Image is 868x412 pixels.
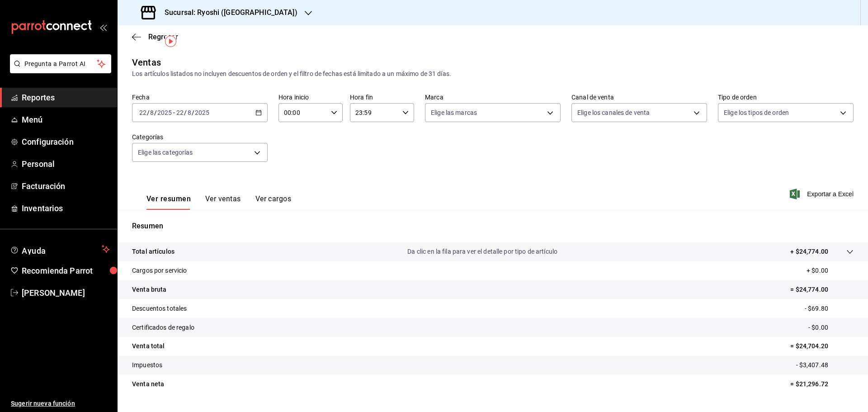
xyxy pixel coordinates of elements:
span: Elige los canales de venta [577,108,650,117]
input: -- [176,109,184,116]
p: + $24,774.00 [790,247,828,256]
input: ---- [194,109,210,116]
input: -- [187,109,192,116]
label: Marca [425,94,561,100]
span: Elige las categorías [138,148,193,157]
div: Ventas [132,56,161,69]
span: Elige las marcas [431,108,477,117]
span: / [154,109,157,116]
label: Hora inicio [278,94,343,100]
p: Impuestos [132,360,162,370]
button: open_drawer_menu [99,24,107,31]
p: Da clic en la fila para ver el detalle por tipo de artículo [407,247,557,256]
button: Regresar [132,33,178,41]
button: Exportar a Excel [792,189,854,199]
label: Canal de venta [571,94,707,100]
span: Recomienda Parrot [22,265,110,277]
span: Facturación [22,180,110,192]
img: Tooltip marker [165,36,176,47]
input: -- [150,109,154,116]
span: Reportes [22,91,110,104]
div: Los artículos listados no incluyen descuentos de orden y el filtro de fechas está limitado a un m... [132,69,854,79]
span: - [173,109,175,116]
span: [PERSON_NAME] [22,287,110,299]
p: = $24,704.20 [790,341,854,351]
span: Ayuda [22,244,98,255]
p: Venta total [132,341,165,351]
span: Elige los tipos de orden [724,108,789,117]
span: Personal [22,158,110,170]
span: Inventarios [22,202,110,214]
label: Hora fin [350,94,414,100]
a: Pregunta a Parrot AI [6,66,111,75]
p: - $69.80 [805,304,854,313]
p: Certificados de regalo [132,323,194,332]
span: / [147,109,150,116]
button: Ver ventas [205,194,241,210]
span: Pregunta a Parrot AI [24,59,97,69]
h3: Sucursal: Ryoshi ([GEOGRAPHIC_DATA]) [157,7,297,18]
button: Ver cargos [255,194,292,210]
span: / [184,109,187,116]
span: Menú [22,114,110,126]
label: Fecha [132,94,268,100]
p: Descuentos totales [132,304,187,313]
p: Venta bruta [132,285,166,294]
span: Configuración [22,136,110,148]
p: Resumen [132,221,854,232]
span: / [192,109,194,116]
span: Regresar [148,33,178,41]
button: Ver resumen [146,194,191,210]
p: = $21,296.72 [790,379,854,389]
span: Sugerir nueva función [11,399,110,408]
button: Pregunta a Parrot AI [10,54,111,73]
p: + $0.00 [807,266,854,275]
label: Categorías [132,134,268,140]
p: Cargos por servicio [132,266,187,275]
p: - $0.00 [808,323,854,332]
input: -- [139,109,147,116]
p: Total artículos [132,247,175,256]
input: ---- [157,109,172,116]
p: - $3,407.48 [796,360,854,370]
p: = $24,774.00 [790,285,854,294]
p: Venta neta [132,379,164,389]
label: Tipo de orden [718,94,854,100]
div: navigation tabs [146,194,291,210]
